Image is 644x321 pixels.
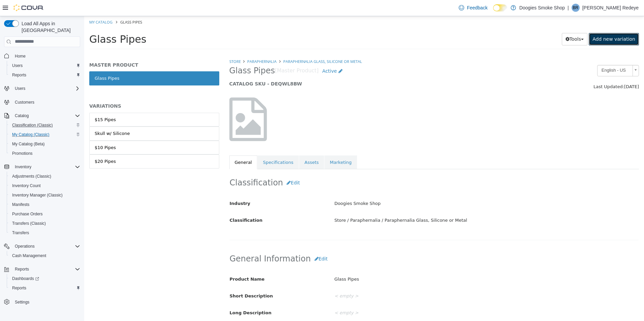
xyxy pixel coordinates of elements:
[199,160,219,173] button: Edit
[9,201,32,209] a: Manifests
[12,298,32,306] a: Settings
[12,242,80,250] span: Operations
[9,219,49,227] a: Transfers (Classic)
[10,114,46,121] div: Skull w/ Silicone
[12,265,32,273] button: Reports
[9,71,80,79] span: Reports
[7,120,83,130] button: Classification (Classic)
[145,43,157,48] a: Store
[12,242,37,250] button: Operations
[12,202,29,207] span: Manifests
[146,260,181,265] span: Product Name
[9,140,47,148] a: My Catalog (Beta)
[478,17,504,29] button: Tools
[227,237,247,249] button: Edit
[12,122,53,128] span: Classification (Classic)
[19,20,80,34] span: Load All Apps in [GEOGRAPHIC_DATA]
[245,182,559,193] div: Doogies Smoke Shop
[7,181,83,190] button: Inventory Count
[7,190,83,200] button: Inventory Manager (Classic)
[9,172,54,180] a: Adjustments (Classic)
[9,210,45,218] a: Purchase Orders
[9,172,80,180] span: Adjustments (Classic)
[7,61,83,70] button: Users
[9,229,32,237] a: Transfers
[146,185,166,190] span: Industry
[9,229,80,237] span: Transfers
[573,4,578,12] span: BR
[9,275,80,283] span: Dashboards
[7,228,83,238] button: Transfers
[9,131,52,139] a: My Catalog (Classic)
[519,4,565,12] p: Doogies Smoke Shop
[9,210,80,218] span: Purchase Orders
[7,149,83,158] button: Promotions
[9,131,80,139] span: My Catalog (Classic)
[9,252,80,260] span: Cash Management
[5,46,135,52] h5: MASTER PRODUCT
[513,49,555,60] a: English - US
[7,219,83,228] button: Transfers (Classic)
[12,163,80,171] span: Inventory
[1,97,83,107] button: Customers
[7,209,83,219] button: Purchase Orders
[505,17,555,29] a: Add new variation
[5,3,28,8] a: My Catalog
[9,121,80,129] span: Classification (Classic)
[36,3,58,8] span: Glass Pipes
[9,191,80,199] span: Inventory Manager (Classic)
[199,43,278,48] a: Paraphernalia Glass, Silicone or Metal
[7,274,83,283] a: Dashboards
[12,132,50,137] span: My Catalog (Classic)
[7,172,83,181] button: Adjustments (Classic)
[12,285,26,291] span: Reports
[7,130,83,139] button: My Catalog (Classic)
[1,51,83,61] button: Home
[1,264,83,274] button: Reports
[12,297,80,306] span: Settings
[9,62,80,70] span: Users
[513,49,546,60] span: English - US
[9,275,42,283] a: Dashboards
[15,86,25,91] span: Users
[15,100,34,105] span: Customers
[1,162,83,172] button: Inventory
[9,201,80,209] span: Manifests
[245,291,559,303] div: < empty >
[145,65,450,71] h5: CATALOG SKU - DEQWL8BW
[9,182,80,190] span: Inventory Count
[582,4,639,12] p: [PERSON_NAME] Redeye
[145,139,173,153] a: General
[456,1,490,14] a: Feedback
[12,72,26,78] span: Reports
[15,266,29,272] span: Reports
[245,274,559,286] div: < empty >
[12,52,80,60] span: Home
[9,149,80,157] span: Promotions
[191,52,234,58] small: [Master Product]
[12,84,80,93] span: Users
[146,160,555,173] h2: Classification
[12,174,51,179] span: Adjustments (Classic)
[10,128,32,135] div: $10 Pipes
[1,111,83,120] button: Catalog
[12,141,45,147] span: My Catalog (Beta)
[146,277,189,282] span: Short Description
[12,63,23,68] span: Users
[1,242,83,251] button: Operations
[10,142,32,149] div: $20 Pipes
[13,4,44,11] img: Cova
[245,257,559,269] div: Glass Pipes
[12,98,37,106] a: Customers
[245,199,559,210] div: Store / Paraphernalia / Paraphernalia Glass, Silicone or Metal
[5,55,135,69] a: Glass Pipes
[12,52,28,60] a: Home
[12,230,29,236] span: Transfers
[9,182,43,190] a: Inventory Count
[509,68,540,73] span: Last Updated:
[1,84,83,93] button: Users
[9,252,49,260] a: Cash Management
[7,139,83,149] button: My Catalog (Beta)
[12,276,39,281] span: Dashboards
